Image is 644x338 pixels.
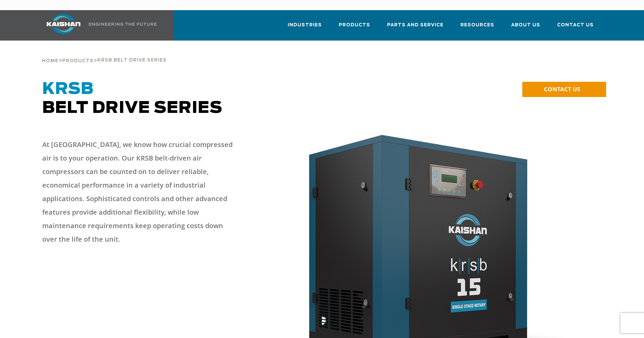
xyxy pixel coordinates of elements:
span: Industries [288,21,322,29]
a: About Us [511,16,540,39]
img: Engineering the future [89,23,157,26]
span: Parts and Service [387,21,444,29]
img: kaishan logo [38,14,89,34]
span: CONTACT US [544,85,580,93]
span: Home [42,59,58,63]
a: Products [62,57,94,64]
span: Belt Drive Series [42,81,222,116]
span: Contact Us [557,21,594,29]
span: Products [62,59,94,63]
div: > > [42,41,167,66]
a: Resources [460,16,494,39]
span: krsb belt drive series [97,58,167,63]
span: Resources [460,21,494,29]
span: About Us [511,21,540,29]
a: Industries [288,16,322,39]
a: Parts and Service [387,16,444,39]
a: Kaishan USA [38,10,158,41]
span: KRSB [42,81,94,97]
p: At [GEOGRAPHIC_DATA], we know how crucial compressed air is to your operation. Our KRSB belt-driv... [42,138,238,246]
a: Products [339,16,370,39]
a: Home [42,57,58,64]
a: CONTACT US [522,82,606,97]
a: Contact Us [557,16,594,39]
span: Products [339,21,370,29]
